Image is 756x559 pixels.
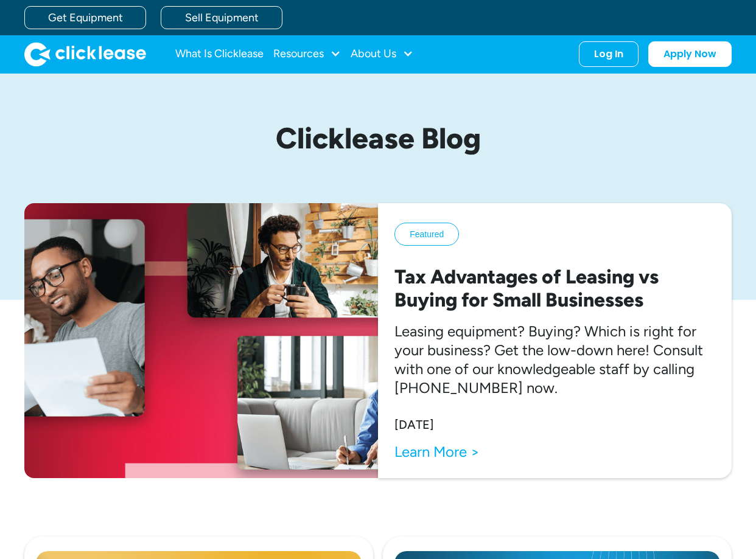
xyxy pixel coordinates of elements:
div: Log In [594,48,623,60]
img: Clicklease logo [24,42,146,66]
a: Get Equipment [24,6,146,29]
div: About Us [351,42,413,66]
a: Apply Now [648,41,732,67]
div: Resources [273,42,341,66]
h1: Clicklease Blog [92,122,664,155]
a: home [24,42,146,66]
a: Sell Equipment [161,6,282,29]
div: Featured [410,228,444,240]
p: Leasing equipment? Buying? Which is right for your business? Get the low-down here! Consult with ... [394,322,715,398]
a: What Is Clicklease [175,42,264,66]
a: Learn More > [394,442,480,461]
div: [DATE] [394,417,434,432]
h2: Tax Advantages of Leasing vs Buying for Small Businesses [394,265,715,312]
